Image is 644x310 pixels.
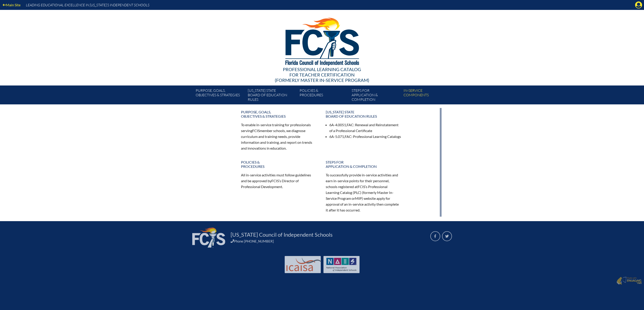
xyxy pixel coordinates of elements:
a: [US_STATE] StateBoard of Education rules [246,87,298,104]
span: MIP [355,196,362,200]
img: Engaging - Bring it online [627,279,642,285]
img: Int'l Council Advancing Independent School Accreditation logo [286,258,321,271]
a: Purpose, goals,objectives & strategies [194,87,246,104]
a: Main Site [1,2,22,8]
div: Professional Learning Catalog (formerly Master In-service Program) [192,67,452,83]
span: FAC [347,123,353,127]
img: FCISlogo221.eps [275,10,369,71]
div: Phone [PHONE_NUMBER] [231,239,425,243]
img: Engaging - Bring it online [616,277,622,285]
li: 6A-5.071, : Professional Learning Catalogs [329,134,401,139]
a: Steps forapplication & completion [350,87,402,104]
a: Policies &Procedures [298,87,350,104]
a: Steps forapplication & completion [323,158,404,170]
span: FCIS [252,128,260,133]
a: [US_STATE] StateBoard of Education rules [323,108,404,120]
img: FCIS_logo_white [192,227,225,248]
img: NAIS Logo [326,258,357,271]
span: FCIS [358,184,365,189]
span: FCIS [271,179,279,183]
span: for Teacher Certification [289,72,355,77]
img: Engaging - Bring it online [623,277,627,283]
a: [US_STATE] Council of Independent Schools [229,231,334,238]
p: To successfully provide in-service activities and earn in-service points for their personnel, sch... [326,172,401,213]
span: PLC [354,190,360,195]
span: FAC [345,134,351,139]
a: Made with [615,276,644,286]
svg: Manage account [635,1,642,9]
a: Purpose, goals,objectives & strategies [238,108,319,120]
p: Made with [627,277,642,285]
p: All in-service activities must follow guidelines and be approved by ’s Director of Professional D... [241,172,317,190]
a: In-servicecomponents [402,87,454,104]
li: 6A-4.0051, : Renewal and Reinstatement of a Professional Certificate [329,122,401,134]
a: Policies &Procedures [238,158,319,170]
p: To enable in-service training for professionals serving member schools, we diagnose curriculum an... [241,122,317,151]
